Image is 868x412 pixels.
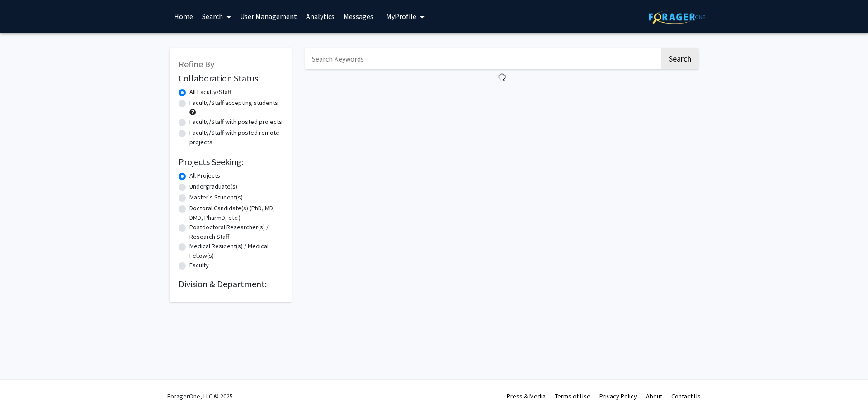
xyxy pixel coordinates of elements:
h2: Division & Department: [179,279,283,289]
nav: Page navigation [305,85,698,106]
h2: Collaboration Status: [179,73,283,84]
label: Faculty [189,260,209,270]
input: Search Keywords [305,48,660,69]
button: Search [661,48,698,69]
label: Medical Resident(s) / Medical Fellow(s) [189,242,283,260]
label: Doctoral Candidate(s) (PhD, MD, DMD, PharmD, etc.) [189,204,283,223]
a: Analytics [302,0,339,32]
span: My Profile [386,12,416,21]
a: About [646,392,662,400]
h2: Projects Seeking: [179,156,283,167]
a: Home [170,0,198,32]
label: All Faculty/Staff [189,87,231,97]
img: Loading [494,69,510,85]
a: Messages [339,0,378,32]
a: Search [198,0,236,32]
label: Postdoctoral Researcher(s) / Research Staff [189,223,283,242]
label: Undergraduate(s) [189,182,237,191]
a: Press & Media [507,392,546,400]
span: Refine By [179,58,214,70]
a: User Management [236,0,302,32]
label: Master's Student(s) [189,193,243,202]
label: Faculty/Staff with posted projects [189,117,282,127]
a: Contact Us [671,392,701,400]
label: Faculty/Staff with posted remote projects [189,128,283,147]
div: ForagerOne, LLC © 2025 [167,380,233,412]
img: ForagerOne Logo [649,10,705,24]
a: Privacy Policy [599,392,637,400]
label: All Projects [189,171,220,180]
label: Faculty/Staff accepting students [189,98,278,108]
a: Terms of Use [555,392,590,400]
